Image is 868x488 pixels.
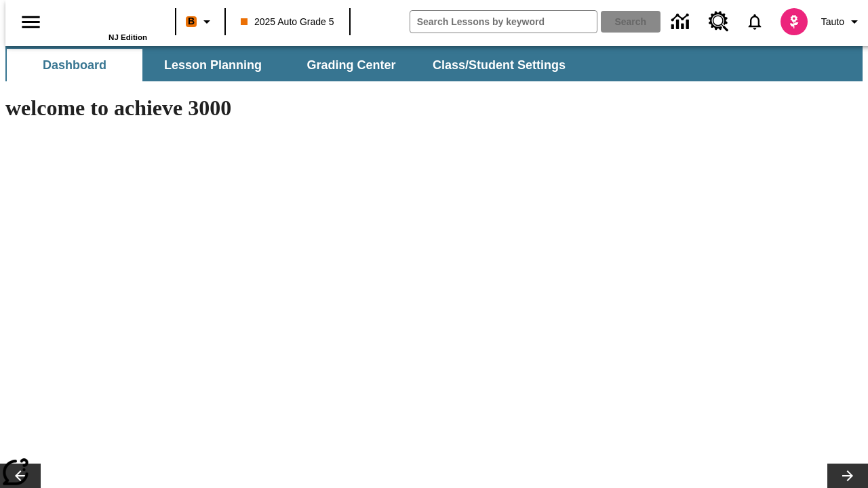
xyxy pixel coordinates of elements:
[108,33,147,41] span: NJ Edition
[307,58,395,73] span: Grading Center
[283,49,419,81] button: Grading Center
[701,3,737,40] a: Resource Center, Will open in new tab
[43,58,106,73] span: Dashboard
[410,11,597,33] input: search field
[11,2,51,42] button: Open side menu
[422,49,576,81] button: Class/Student Settings
[180,9,220,34] button: Boost Class color is orange. Change class color
[7,49,142,81] button: Dashboard
[241,15,334,29] span: 2025 Auto Grade 5
[59,5,147,41] div: Home
[663,3,701,41] a: Data Center
[781,8,808,35] img: avatar image
[145,49,281,81] button: Lesson Planning
[188,13,195,30] span: B
[5,96,591,121] h1: welcome to achieve 3000
[816,9,868,34] button: Profile/Settings
[164,58,262,73] span: Lesson Planning
[433,58,566,73] span: Class/Student Settings
[59,6,147,33] a: Home
[737,4,772,39] a: Notifications
[772,4,816,39] button: Select a new avatar
[821,15,844,29] span: Tauto
[5,46,863,81] div: SubNavbar
[827,464,868,488] button: Lesson carousel, Next
[5,49,578,81] div: SubNavbar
